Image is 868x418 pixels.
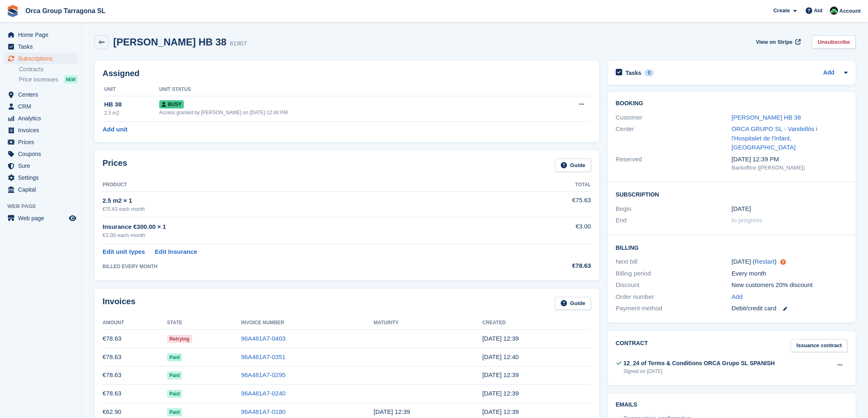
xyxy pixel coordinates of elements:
[830,7,838,15] img: Tania
[22,4,109,18] a: Orca Group Tarragona SL
[25,7,105,14] font: Orca Group Tarragona SL
[555,158,591,172] a: Guide
[731,293,742,300] font: Add
[731,165,805,171] font: Backoffice ([PERSON_NAME])
[731,205,751,212] font: [DATE]
[4,148,78,160] a: menu
[482,390,519,397] time: 2025-05-15 10:39:41 UTC
[4,212,78,224] a: menu
[241,408,286,415] a: 96A481A7-0180
[241,371,286,378] a: 96A481A7-0295
[616,217,627,224] font: End
[572,262,591,269] font: €78.63
[616,125,634,132] font: Center
[103,232,145,238] font: €3.00 each month
[103,158,127,167] font: Prices
[731,125,817,151] font: ORCA GRUPO SL - Vandellòs i l'Hospitalet de l'Infant, [GEOGRAPHIC_DATA]
[648,70,651,76] font: 0
[570,300,585,306] font: Guide
[731,114,801,121] a: [PERSON_NAME] HB 38
[731,258,754,265] font: [DATE] (
[374,320,399,325] font: Maturity
[18,127,39,133] font: Invoices
[4,53,78,64] a: menu
[104,101,122,108] font: HB 38
[4,29,78,41] a: menu
[731,270,766,277] font: Every month
[774,258,777,265] font: )
[756,39,793,45] font: View on Stripe
[616,293,654,300] font: Order number
[104,86,116,92] font: Unit
[616,281,640,288] font: Discount
[823,68,834,78] a: Add
[616,270,651,277] font: Billing period
[18,174,39,181] font: Settings
[230,40,247,47] font: 81907
[616,100,643,106] font: Booking
[18,215,44,221] font: Web page
[103,125,128,134] a: Add unit
[482,335,519,342] time: 2025-08-15 10:39:56 UTC
[4,89,78,100] a: menu
[4,101,78,112] a: menu
[103,408,121,415] font: €62.90
[482,408,519,415] time: 2025-04-15 10:39:25 UTC
[731,204,751,214] time: 2025-04-14 23:00:00 UTC
[823,69,834,76] font: Add
[731,281,813,288] font: New customers 20% discount
[103,197,132,204] font: 2.5 m2 × 1
[616,401,637,408] font: Emails
[103,390,121,397] font: €78.63
[66,77,75,82] font: NEW
[4,160,78,172] a: menu
[241,353,286,360] a: 96A481A7-0351
[103,264,158,269] font: BILLED EVERY MONTH
[18,43,33,50] font: Tasks
[626,70,642,76] font: Tasks
[731,305,776,312] font: Debit/credit card
[572,197,591,203] font: €75.63
[169,391,180,397] font: Paid
[616,258,637,265] font: Next bill
[169,336,190,342] font: Retrying
[103,320,124,325] font: Amount
[482,390,519,397] font: [DATE] 12:39
[374,408,410,415] font: [DATE] 12:39
[18,139,34,145] font: Prices
[104,110,119,116] font: 2.5 m2
[624,360,775,366] font: 12_24 of Terms & Conditions ORCA Grupo SL SPANISH
[576,223,591,230] font: €3.00
[4,172,78,183] a: menu
[616,191,659,198] font: Subscription
[103,353,121,360] font: €78.63
[18,186,36,193] font: Capital
[103,182,127,188] font: Product
[19,66,43,72] font: Contracts
[575,182,591,188] font: Total
[103,126,128,133] font: Add unit
[103,248,145,255] font: Edit unit types
[616,114,642,121] font: Customer
[18,103,31,110] font: CRM
[103,335,121,342] font: €78.63
[814,7,822,14] font: Aid
[570,162,585,168] font: Guide
[4,184,78,195] a: menu
[159,110,288,115] font: Access granted by [PERSON_NAME] on [DATE] 12:48 PM
[241,320,284,325] font: Invoice number
[482,353,519,360] font: [DATE] 12:40
[18,151,41,157] font: Coupons
[773,7,790,14] font: Create
[18,163,30,169] font: Sure
[755,258,774,265] font: Restart
[7,203,36,209] font: Web page
[169,373,180,378] font: Paid
[241,390,286,397] a: 96A481A7-0240
[103,223,166,230] font: Insurance €300.00 × 1
[482,353,519,360] time: 2025-07-15 10:40:24 UTC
